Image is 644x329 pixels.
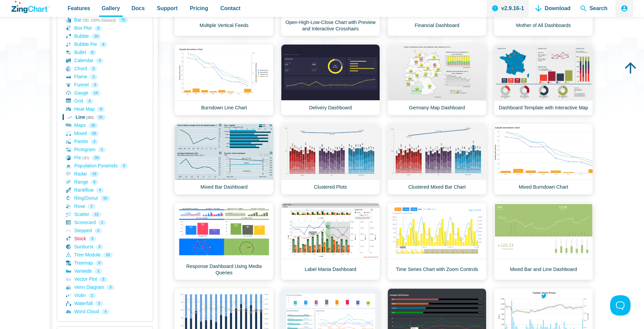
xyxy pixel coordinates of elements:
[11,1,50,13] a: ZingChart Logo. Click to return to the homepage
[610,295,630,316] iframe: Toggle Customer Support
[281,124,380,195] a: Clustered Plots
[174,203,273,280] a: Response Dashboard Using Media Queries
[387,44,486,115] a: Germany Map Dashboard
[387,203,486,280] a: Time Series Chart with Zoom Controls
[174,44,273,115] a: Burndown Line Chart
[494,44,593,115] a: Dashboard Template with Interactive Map
[190,4,208,13] span: Pricing
[220,4,241,13] span: Contact
[174,124,273,195] a: Mixed Bar Dashboard
[132,4,145,13] span: Docs
[157,4,177,13] span: Support
[281,44,380,115] a: Delivery Dashboard
[281,203,380,280] a: Label Mania Dashboard
[494,124,593,195] a: Mixed Burndown Chart
[387,124,486,195] a: Clustered Mixed Bar Chart
[102,4,120,13] span: Gallery
[494,203,593,280] a: Mixed Bar and Line Dashboard
[68,4,90,13] span: Features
